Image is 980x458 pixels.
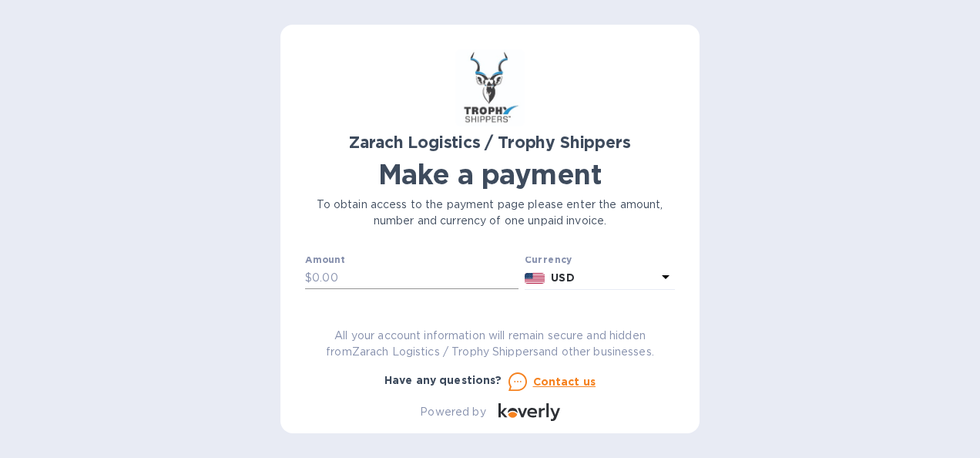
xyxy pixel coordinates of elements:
p: All your account information will remain secure and hidden from Zarach Logistics / Trophy Shipper... [305,328,675,360]
u: Contact us [533,375,596,388]
p: $ [305,270,312,286]
b: Have any questions? [384,374,502,386]
img: USD [525,273,545,284]
input: 0.00 [312,267,519,290]
label: Amount [305,255,344,264]
p: Powered by [420,404,485,420]
p: To obtain access to the payment page please enter the amount, number and currency of one unpaid i... [305,197,675,229]
b: Zarach Logistics / Trophy Shippers [349,133,630,152]
b: Currency [525,254,572,265]
b: USD [551,271,574,284]
h1: Make a payment [305,158,675,190]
